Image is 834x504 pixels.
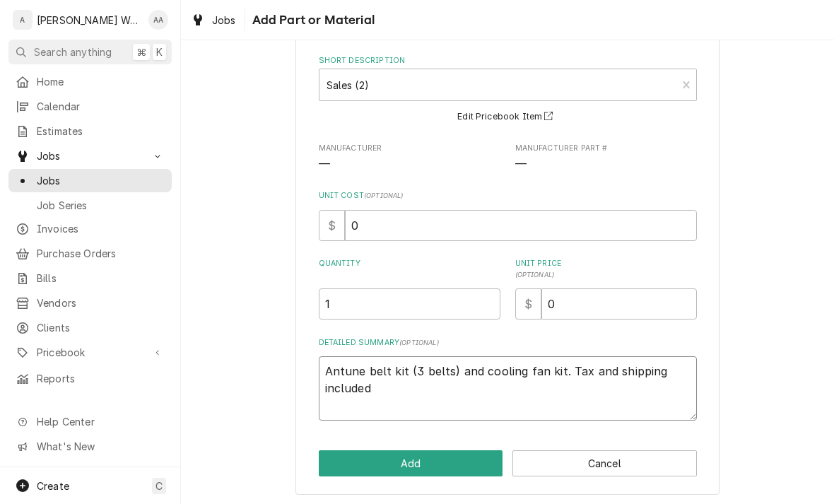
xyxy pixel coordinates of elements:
span: Manufacturer Part # [515,156,697,173]
div: [object Object] [515,258,697,320]
div: $ [515,288,541,320]
div: Button Group Row [319,450,697,476]
span: Reports [37,371,165,386]
span: Manufacturer Part # [515,143,697,154]
span: ( optional ) [364,192,404,199]
a: Go to Help Center [8,410,172,433]
label: Unit Price [515,258,697,281]
a: Jobs [8,169,172,192]
span: Calendar [37,99,165,114]
label: Detailed Summary [319,337,697,348]
span: ⌘ [136,45,146,59]
span: Clients [37,320,165,335]
span: C [155,479,163,493]
div: AA [148,10,168,30]
div: [object Object] [319,258,500,320]
a: Vendors [8,291,172,315]
span: Estimates [37,124,165,139]
a: Go to What's New [8,435,172,458]
span: — [319,158,330,171]
a: Home [8,70,172,93]
span: Jobs [37,173,165,188]
label: Unit Cost [319,190,697,201]
a: Calendar [8,95,172,118]
a: Job Series [8,194,172,217]
div: Detailed Summary [319,337,697,421]
span: Add Part or Material [248,11,375,30]
a: Go to Jobs [8,144,172,168]
div: Short Description [319,55,697,125]
a: Jobs [185,8,242,32]
textarea: Antune belt kit (3 belts) and cooling fan kit. Tax and shipping included [319,356,697,421]
span: K [156,45,163,59]
a: Purchase Orders [8,242,172,265]
span: Pricebook [37,345,143,360]
button: Edit Pricebook Item [455,108,560,126]
div: Manufacturer [319,143,500,173]
span: Job Series [37,198,165,213]
span: — [515,158,527,171]
a: Bills [8,266,172,290]
span: Help Center [37,414,163,429]
span: What's New [37,439,163,454]
span: Manufacturer [319,156,500,173]
span: Bills [37,271,165,286]
button: Add [319,450,503,476]
span: ( optional ) [399,339,439,346]
span: Vendors [37,295,165,310]
div: Manufacturer Part # [515,143,697,173]
label: Quantity [319,258,500,281]
a: Go to Pricebook [8,341,172,364]
button: Search anything⌘K [8,40,172,64]
span: Search anything [34,45,112,59]
div: Line Item Create/Update [295,3,720,495]
div: Button Group [319,450,697,476]
button: Cancel [512,450,697,476]
a: Reports [8,367,172,390]
span: Create [37,480,69,492]
span: Home [37,74,165,89]
div: $ [319,210,345,241]
div: Line Item Create/Update Form [319,20,697,421]
span: Jobs [37,148,143,163]
div: Aaron Anderson's Avatar [148,10,168,30]
a: Invoices [8,217,172,240]
span: Purchase Orders [37,246,165,261]
span: ( optional ) [515,271,555,279]
div: A [13,10,33,30]
a: Estimates [8,119,172,143]
span: Jobs [212,13,236,28]
span: Manufacturer [319,143,500,154]
div: Unit Cost [319,190,697,240]
label: Short Description [319,55,697,66]
div: [PERSON_NAME] Works LLC [37,13,141,28]
a: Clients [8,316,172,339]
span: Invoices [37,221,165,236]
